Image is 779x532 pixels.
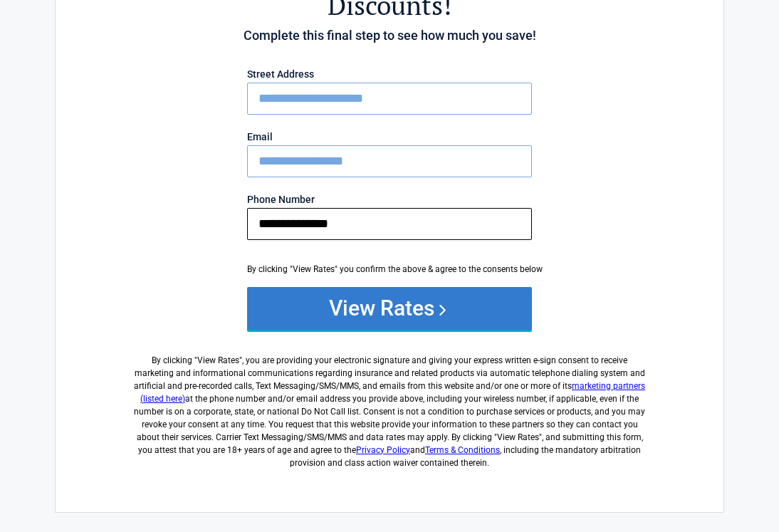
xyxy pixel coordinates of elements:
[425,445,500,455] a: Terms & Conditions
[197,355,239,365] span: View Rates
[134,26,645,45] h4: Complete this final step to see how much you save!
[140,381,645,404] a: marketing partners (listed here)
[247,287,532,330] button: View Rates
[247,132,532,142] label: Email
[247,69,532,79] label: Street Address
[134,343,645,469] label: By clicking " ", you are providing your electronic signature and giving your express written e-si...
[247,263,532,276] div: By clicking "View Rates" you confirm the above & agree to the consents below
[356,445,410,455] a: Privacy Policy
[247,194,532,204] label: Phone Number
